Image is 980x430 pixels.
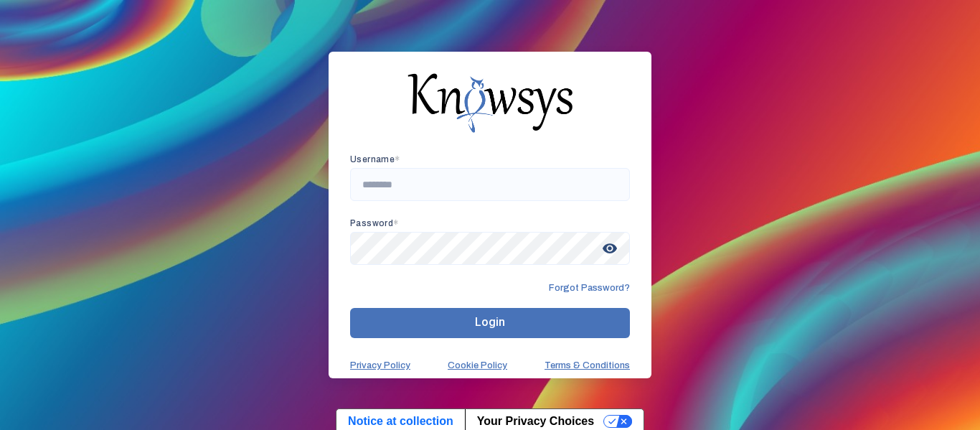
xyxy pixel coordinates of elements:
span: Forgot Password? [549,282,630,294]
button: Login [350,308,630,338]
span: visibility [597,235,623,261]
img: knowsys-logo.png [407,73,573,132]
a: Terms & Conditions [545,360,630,371]
a: Privacy Policy [350,360,410,371]
app-required-indication: Password [350,218,399,228]
a: Cookie Policy [448,360,507,371]
span: Login [475,315,505,329]
app-required-indication: Username [350,154,400,164]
